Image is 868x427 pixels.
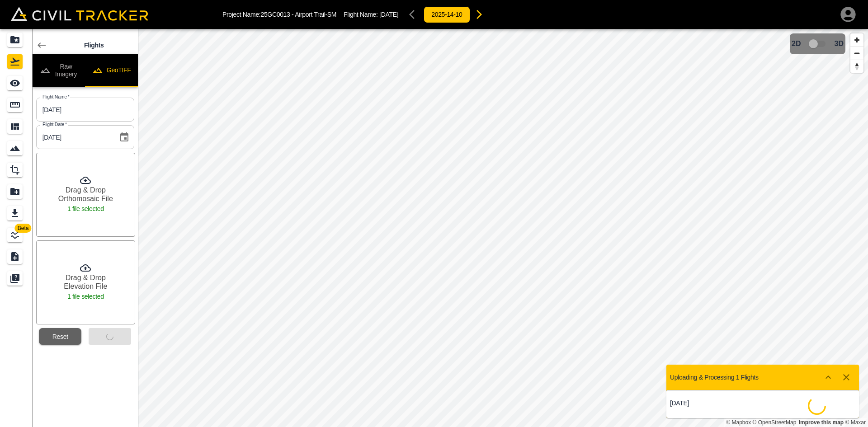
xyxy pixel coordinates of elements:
button: Zoom in [850,33,863,47]
button: Reset bearing to north [850,60,863,73]
span: Processing [808,397,826,415]
span: 3D model not uploaded yet [805,35,831,52]
button: Show more [819,368,837,386]
button: 2025-14-10 [424,6,470,23]
p: Flight Name: [344,11,398,18]
span: 2D [792,40,801,48]
a: Mapbox [726,419,751,426]
p: Project Name: 25GC0013 - Airport Trail-SM [222,11,336,18]
a: Map feedback [799,419,844,426]
p: Uploading & Processing 1 Flights [670,374,759,381]
span: 3D [835,40,844,48]
button: Zoom out [850,47,863,60]
canvas: Map [138,29,868,427]
a: OpenStreetMap [753,419,797,426]
img: Civil Tracker [11,7,148,21]
span: [DATE] [379,11,398,18]
p: [DATE] [670,399,763,407]
a: Maxar [845,419,866,426]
